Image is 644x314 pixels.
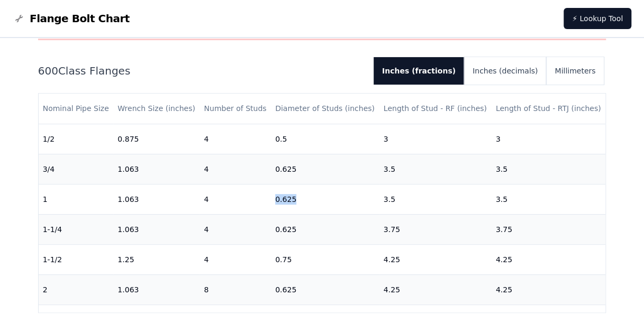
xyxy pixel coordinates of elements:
[492,124,606,154] td: 3
[199,154,271,184] td: 4
[113,184,199,214] td: 1.063
[271,124,379,154] td: 0.5
[199,214,271,244] td: 4
[271,154,379,184] td: 0.625
[379,184,492,214] td: 3.5
[113,244,199,274] td: 1.25
[199,184,271,214] td: 4
[492,214,606,244] td: 3.75
[374,57,464,85] button: Inches (fractions)
[113,154,199,184] td: 1.063
[379,274,492,304] td: 4.25
[199,94,271,124] th: Number of Studs
[39,214,114,244] td: 1-1/4
[492,274,606,304] td: 4.25
[39,274,114,304] td: 2
[492,154,606,184] td: 3.5
[113,214,199,244] td: 1.063
[13,11,130,26] a: Flange Bolt Chart LogoFlange Bolt Chart
[564,8,631,29] a: ⚡ Lookup Tool
[492,184,606,214] td: 3.5
[13,12,25,25] img: Flange Bolt Chart Logo
[113,94,199,124] th: Wrench Size (inches)
[271,274,379,304] td: 0.625
[379,244,492,274] td: 4.25
[113,124,199,154] td: 0.875
[38,63,365,78] h2: 600 Class Flanges
[113,274,199,304] td: 1.063
[39,94,114,124] th: Nominal Pipe Size
[379,124,492,154] td: 3
[39,124,114,154] td: 1/2
[379,154,492,184] td: 3.5
[379,214,492,244] td: 3.75
[30,11,130,26] span: Flange Bolt Chart
[271,214,379,244] td: 0.625
[39,184,114,214] td: 1
[199,274,271,304] td: 8
[464,57,546,85] button: Inches (decimals)
[39,154,114,184] td: 3/4
[39,244,114,274] td: 1-1/2
[271,244,379,274] td: 0.75
[199,244,271,274] td: 4
[379,94,492,124] th: Length of Stud - RF (inches)
[492,94,606,124] th: Length of Stud - RTJ (inches)
[271,184,379,214] td: 0.625
[271,94,379,124] th: Diameter of Studs (inches)
[492,244,606,274] td: 4.25
[199,124,271,154] td: 4
[546,57,604,85] button: Millimeters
